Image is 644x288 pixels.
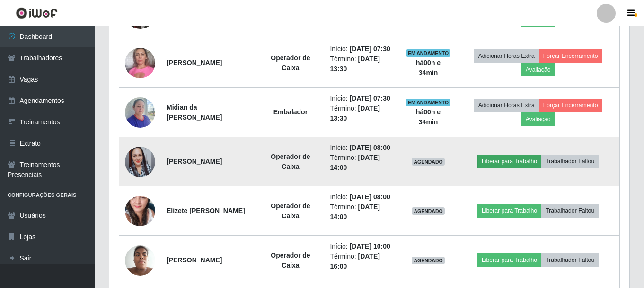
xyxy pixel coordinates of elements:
span: AGENDADO [412,207,445,215]
img: 1703538078729.jpeg [125,179,155,243]
li: Término: [330,153,394,173]
li: Término: [330,54,394,74]
button: Avaliação [521,112,555,126]
time: [DATE] 07:30 [350,45,390,53]
span: AGENDADO [412,158,445,166]
button: Trabalhador Faltou [541,253,599,267]
time: [DATE] 08:00 [350,193,390,201]
button: Forçar Encerramento [539,49,602,63]
button: Adicionar Horas Extra [474,49,539,63]
strong: Operador de Caixa [271,54,310,72]
strong: Elizete [PERSON_NAME] [167,207,245,214]
strong: há 00 h e 34 min [416,59,441,76]
img: 1689780238947.jpeg [125,43,155,83]
strong: Operador de Caixa [271,202,310,220]
span: AGENDADO [412,257,445,264]
button: Trabalhador Faltou [541,204,599,217]
span: EM ANDAMENTO [406,49,451,57]
strong: [PERSON_NAME] [167,158,222,165]
button: Trabalhador Faltou [541,155,599,168]
strong: Embalador [273,108,308,116]
li: Início: [330,44,394,54]
li: Término: [330,251,394,271]
span: EM ANDAMENTO [406,99,451,106]
time: [DATE] 08:00 [350,144,390,151]
strong: Midian da [PERSON_NAME] [167,103,222,121]
li: Início: [330,93,394,103]
strong: [PERSON_NAME] [167,59,222,66]
strong: [PERSON_NAME] [167,256,222,264]
strong: Operador de Caixa [271,251,310,269]
li: Início: [330,242,394,251]
li: Término: [330,202,394,222]
button: Liberar para Trabalho [477,155,541,168]
button: Forçar Encerramento [539,99,602,112]
img: 1689874098010.jpeg [125,135,155,189]
button: Adicionar Horas Extra [474,99,539,112]
button: Avaliação [521,63,555,76]
strong: Operador de Caixa [271,153,310,170]
li: Término: [330,103,394,123]
button: Liberar para Trabalho [477,204,541,217]
li: Início: [330,192,394,202]
img: 1650483938365.jpeg [125,240,155,280]
time: [DATE] 07:30 [350,94,390,102]
button: Liberar para Trabalho [477,253,541,267]
img: 1723687627540.jpeg [125,92,155,132]
strong: há 00 h e 34 min [416,108,441,126]
time: [DATE] 10:00 [350,242,390,250]
img: CoreUI Logo [16,7,58,19]
li: Início: [330,143,394,153]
